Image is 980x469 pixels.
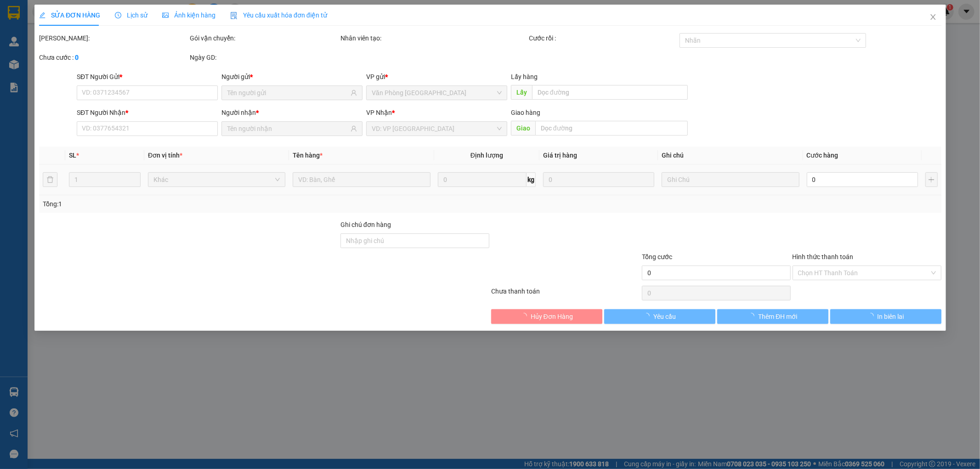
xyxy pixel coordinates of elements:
button: delete [43,172,57,187]
div: Tổng: 1 [43,199,378,209]
button: plus [925,172,937,187]
span: Lấy [510,85,532,100]
span: close [929,13,936,21]
span: Định lượng [470,152,503,159]
span: Thêm ĐH mới [758,311,797,322]
span: picture [162,12,169,18]
button: Hủy Đơn Hàng [491,309,602,324]
input: VD: Bàn, Ghế [293,172,430,187]
input: 0 [543,172,654,187]
input: Dọc đường [532,85,688,100]
span: VP Nhận [366,109,392,116]
span: kg [527,172,536,187]
div: Cước rồi : [528,33,677,43]
div: Người gửi [221,72,363,82]
div: Người nhận [221,107,363,118]
button: In biên lai [830,309,941,324]
div: [PERSON_NAME]: [39,33,188,43]
span: loading [748,313,758,319]
span: Văn Phòng Đà Lạt [372,86,502,100]
div: VP gửi [366,72,507,82]
span: Đơn vị tính [148,152,182,159]
div: SĐT Người Nhận [77,107,218,118]
div: Nhân viên tạo: [340,33,527,43]
button: Close [920,5,946,30]
img: icon [230,12,238,19]
span: Yêu cầu [653,311,676,322]
span: Tên hàng [293,152,323,159]
span: edit [39,12,45,18]
span: loading [867,313,877,319]
span: Tổng cước [641,253,672,260]
span: Yêu cầu xuất hóa đơn điện tử [230,11,327,19]
label: Hình thức thanh toán [792,253,853,260]
span: Cước hàng [806,152,838,159]
span: Hủy Đơn Hàng [530,311,572,322]
span: loading [643,313,653,319]
div: SĐT Người Gửi [77,72,218,82]
span: Giao [510,121,535,136]
button: Yêu cầu [604,309,715,324]
input: Tên người gửi [227,88,349,98]
div: Chưa thanh toán [490,286,641,302]
span: In biên lai [877,311,904,322]
button: Thêm ĐH mới [717,309,828,324]
input: Dọc đường [535,121,688,136]
span: Giá trị hàng [543,152,577,159]
span: Lấy hàng [510,73,537,80]
b: 0 [75,54,79,61]
span: Ảnh kiện hàng [162,11,215,19]
label: Ghi chú đơn hàng [340,221,391,228]
span: Khác [153,173,280,186]
div: Gói vận chuyển: [190,33,339,43]
div: Chưa cước : [39,52,188,62]
span: Giao hàng [510,109,540,116]
span: SỬA ĐƠN HÀNG [39,11,100,19]
th: Ghi chú [658,147,803,164]
span: clock-circle [115,12,121,18]
input: Ghi chú đơn hàng [340,233,489,248]
span: Lịch sử [115,11,147,19]
input: Ghi Chú [662,172,799,187]
span: SL [69,152,76,159]
span: user [351,125,357,132]
span: user [351,90,357,96]
div: Ngày GD: [190,52,339,62]
span: loading [520,313,530,319]
input: Tên người nhận [227,124,349,134]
